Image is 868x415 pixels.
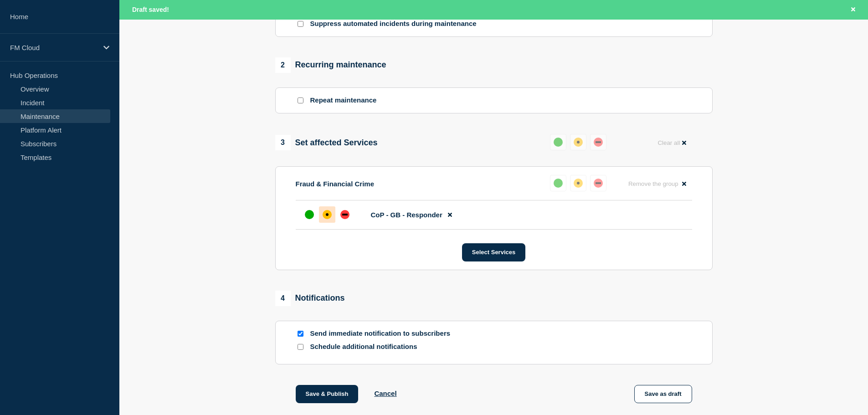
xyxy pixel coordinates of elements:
div: up [554,179,563,188]
p: Schedule additional notifications [310,343,456,351]
div: Recurring maintenance [275,57,386,73]
span: Remove the group [628,180,678,187]
button: affected [570,175,586,191]
input: Schedule additional notifications [298,344,303,350]
div: affected [574,138,583,147]
div: Notifications [275,291,345,306]
div: up [305,210,314,219]
span: 4 [275,291,291,306]
span: 3 [275,135,291,150]
button: Cancel [374,389,396,397]
div: down [594,179,603,188]
button: Select Services [462,243,525,261]
p: Suppress automated incidents during maintenance [310,20,477,28]
button: Clear all [652,134,692,152]
div: Set affected Services [275,135,378,150]
p: Repeat maintenance [310,96,377,105]
div: up [554,138,563,147]
span: 2 [275,57,291,73]
button: up [550,134,566,150]
p: Fraud & Financial Crime [296,180,375,188]
input: Send immediate notification to subscribers [298,331,303,337]
p: FM Cloud [10,44,98,51]
div: down [340,210,349,219]
button: affected [570,134,586,150]
span: Draft saved! [132,6,169,13]
button: down [590,134,606,150]
input: Suppress automated incidents during maintenance [298,21,303,27]
p: Send immediate notification to subscribers [310,329,456,338]
button: Save & Publish [296,385,359,403]
div: affected [323,210,332,219]
button: down [590,175,606,191]
span: CoP - GB - Responder [371,211,442,219]
button: Save as draft [634,385,692,403]
button: Close banner [847,5,859,15]
div: down [594,138,603,147]
button: up [550,175,566,191]
button: Remove the group [623,175,692,193]
div: affected [574,179,583,188]
input: Repeat maintenance [298,97,303,103]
